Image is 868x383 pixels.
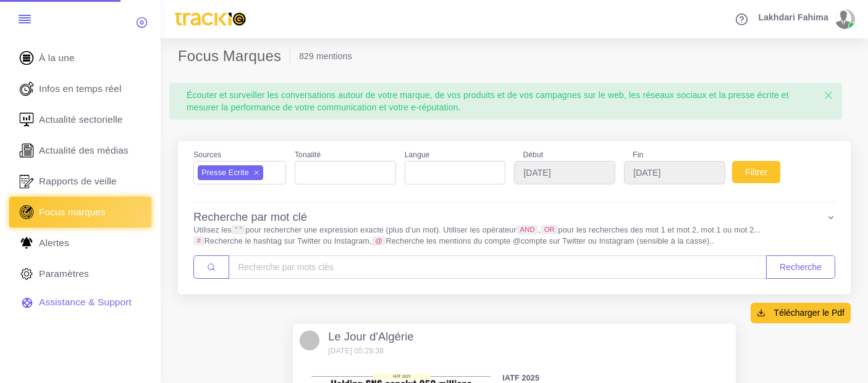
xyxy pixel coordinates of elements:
span: Alertes [39,236,69,250]
span: Télécharger le Pdf [774,307,845,319]
a: À la une [9,43,151,73]
p: Utilisez les pour rechercher une expression exacte (plus d’un mot). Utiliser les opérateur , pour... [193,224,835,247]
span: Lakhdari Fahima [758,13,828,22]
code: OR [541,225,558,234]
img: revue-sectorielle.svg [17,110,36,129]
h5: Le Jour d'Algérie [328,331,413,344]
button: Filtrer [732,161,780,183]
span: Paramètres [39,267,89,281]
a: Paramètres [9,258,151,289]
h4: Recherche par mot clé [193,211,307,224]
h2: Focus Marques [178,47,290,65]
img: parametre.svg [17,265,36,283]
img: trackio.svg [169,7,251,31]
label: Fin [624,149,725,161]
span: Focus marques [39,205,106,219]
button: Close [815,83,842,109]
label: Sources [193,149,221,161]
label: Début [514,149,615,161]
img: rapport_1.svg [17,172,36,191]
code: AND [516,225,539,234]
a: Rapports de veille [9,166,151,197]
span: × [824,86,833,105]
img: avatar [835,9,851,29]
input: YYYY-MM-DD [624,161,725,184]
a: Alertes [9,228,151,258]
img: home.svg [17,49,36,67]
code: @ [372,236,386,245]
span: Infos en temps réel [39,82,122,96]
img: Alerte.svg [17,234,36,252]
span: Rapports de veille [39,175,117,188]
li: Presse Ecrite [198,165,263,180]
label: Tonalité [295,149,321,161]
li: 829 mentions [299,50,352,62]
code: # [193,236,204,245]
button: Recherche [766,255,835,279]
input: Amount [229,255,767,279]
a: Actualité sectorielle [9,104,151,135]
img: focus-marques.svg [17,203,36,221]
span: Assistance & Support [39,295,132,309]
code: “ ” [232,225,245,234]
label: Langue [405,149,430,161]
img: revue-editorielle.svg [17,141,36,160]
a: Actualité des médias [9,135,151,166]
a: Focus marques [9,197,151,228]
span: Actualité sectorielle [39,113,123,126]
input: YYYY-MM-DD [514,161,615,184]
span: Actualité des médias [39,144,129,157]
h6: IATF 2025 [502,374,728,383]
a: Infos en temps réel [9,73,151,104]
button: Télécharger le Pdf [751,303,851,323]
span: À la une [39,51,75,65]
a: Lakhdari Fahima avatar [752,9,859,29]
img: Avatar [300,331,319,350]
small: [DATE] 05:29:38 [328,347,384,355]
div: Écouter et surveiller les conversations autour de votre marque, de vos produits et de vos campagn... [178,83,833,120]
img: revue-live.svg [17,80,36,98]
